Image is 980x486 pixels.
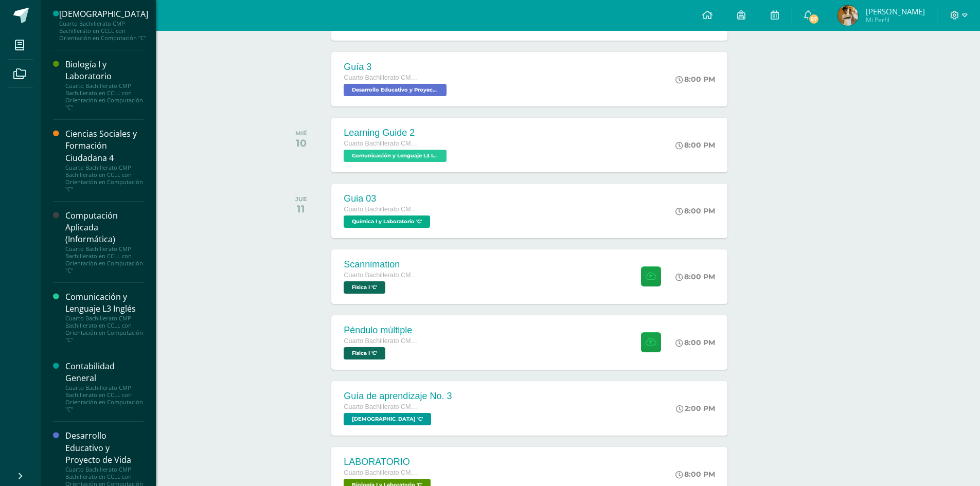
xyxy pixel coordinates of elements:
[675,206,715,215] div: 8:00 PM
[344,215,430,228] span: Química I y Laboratorio 'C'
[675,140,715,150] div: 8:00 PM
[65,430,144,465] div: Desarrollo Educativo y Proyecto de Vida
[344,272,421,279] span: Cuarto Bachillerato CMP Bachillerato en CCLL con Orientación en Computación
[295,137,307,149] div: 10
[344,128,449,138] div: Learning Guide 2
[808,13,819,25] span: 57
[295,130,307,137] div: MIÉ
[59,8,148,42] a: [DEMOGRAPHIC_DATA]Cuarto Bachillerato CMP Bachillerato en CCLL con Orientación en Computación "C"
[344,413,431,425] span: Biblia 'C'
[65,82,144,111] div: Cuarto Bachillerato CMP Bachillerato en CCLL con Orientación en Computación "C"
[344,74,421,81] span: Cuarto Bachillerato CMP Bachillerato en CCLL con Orientación en Computación
[344,259,421,270] div: Scannimation
[65,291,144,315] div: Comunicación y Lenguaje L3 Inglés
[295,203,307,215] div: 11
[344,347,385,359] span: Física I 'C'
[676,404,715,413] div: 2:00 PM
[344,150,447,162] span: Comunicación y Lenguaje L3 Inglés 'C'
[65,245,144,274] div: Cuarto Bachillerato CMP Bachillerato en CCLL con Orientación en Computación "C"
[65,361,144,413] a: Contabilidad GeneralCuarto Bachillerato CMP Bachillerato en CCLL con Orientación en Computación "C"
[344,62,449,73] div: Guía 3
[344,391,452,402] div: Guía de aprendizaje No. 3
[866,15,925,24] span: Mi Perfil
[866,6,925,16] span: [PERSON_NAME]
[344,206,421,213] span: Cuarto Bachillerato CMP Bachillerato en CCLL con Orientación en Computación
[65,315,144,344] div: Cuarto Bachillerato CMP Bachillerato en CCLL con Orientación en Computación "C"
[675,272,715,281] div: 8:00 PM
[675,470,715,479] div: 8:00 PM
[344,84,447,96] span: Desarrollo Educativo y Proyecto de Vida 'C'
[65,59,144,111] a: Biología I y LaboratorioCuarto Bachillerato CMP Bachillerato en CCLL con Orientación en Computaci...
[344,337,421,345] span: Cuarto Bachillerato CMP Bachillerato en CCLL con Orientación en Computación
[344,469,421,476] span: Cuarto Bachillerato CMP Bachillerato en CCLL con Orientación en Computación
[65,59,144,82] div: Biología I y Laboratorio
[65,128,144,192] a: Ciencias Sociales y Formación Ciudadana 4Cuarto Bachillerato CMP Bachillerato en CCLL con Orienta...
[344,281,385,294] span: Física I 'C'
[65,164,144,193] div: Cuarto Bachillerato CMP Bachillerato en CCLL con Orientación en Computación "C"
[675,75,715,84] div: 8:00 PM
[59,8,148,20] div: [DEMOGRAPHIC_DATA]
[675,338,715,347] div: 8:00 PM
[65,210,144,274] a: Computación Aplicada (Informática)Cuarto Bachillerato CMP Bachillerato en CCLL con Orientación en...
[65,128,144,164] div: Ciencias Sociales y Formación Ciudadana 4
[59,20,148,42] div: Cuarto Bachillerato CMP Bachillerato en CCLL con Orientación en Computación "C"
[344,140,421,147] span: Cuarto Bachillerato CMP Bachillerato en CCLL con Orientación en Computación
[65,384,144,413] div: Cuarto Bachillerato CMP Bachillerato en CCLL con Orientación en Computación "C"
[838,5,858,26] img: 13d87e030a04d2da55f0aa14a998dcf0.png
[344,193,433,204] div: Guia 03
[65,291,144,344] a: Comunicación y Lenguaje L3 InglésCuarto Bachillerato CMP Bachillerato en CCLL con Orientación en ...
[65,210,144,245] div: Computación Aplicada (Informática)
[344,403,421,410] span: Cuarto Bachillerato CMP Bachillerato en CCLL con Orientación en Computación
[295,195,307,203] div: JUE
[344,457,433,467] div: LABORATORIO
[65,361,144,384] div: Contabilidad General
[344,325,421,336] div: Péndulo múltiple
